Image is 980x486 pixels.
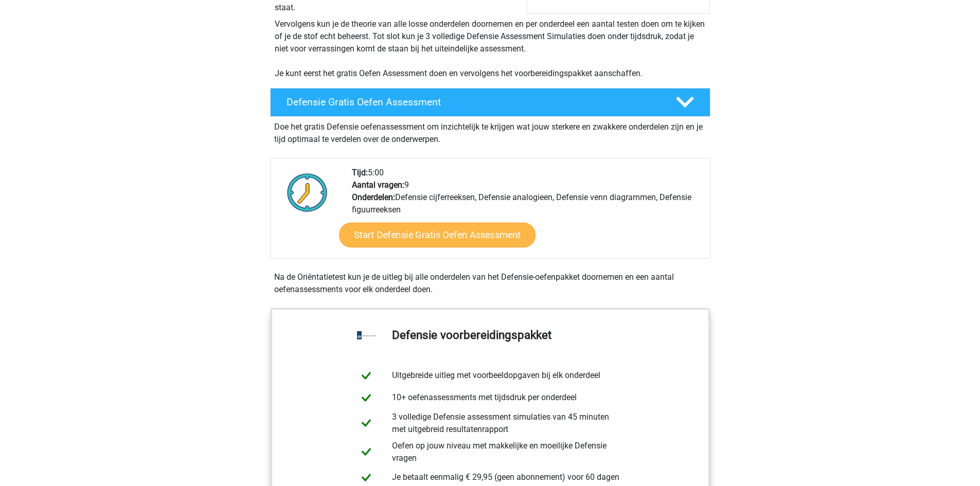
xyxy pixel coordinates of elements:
[270,271,710,296] div: Na de Oriëntatietest kun je de uitleg bij alle onderdelen van het Defensie-oefenpakket doornemen ...
[344,167,709,258] div: 5:00 9 Defensie cijferreeksen, Defensie analogieen, Defensie venn diagrammen, Defensie figuurreeksen
[352,168,368,177] b: Tijd:
[339,223,536,247] a: Start Defensie Gratis Oefen Assessment
[352,180,404,190] b: Aantal vragen:
[281,167,333,218] img: Klok
[287,96,659,108] h4: Defensie Gratis Oefen Assessment
[352,192,395,202] b: Onderdelen:
[271,18,710,80] div: Vervolgens kun je de theorie van alle losse onderdelen doornemen en per onderdeel een aantal test...
[270,117,710,146] div: Doe het gratis Defensie oefenassessment om inzichtelijk te krijgen wat jouw sterkere en zwakkere ...
[266,88,715,117] a: Defensie Gratis Oefen Assessment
